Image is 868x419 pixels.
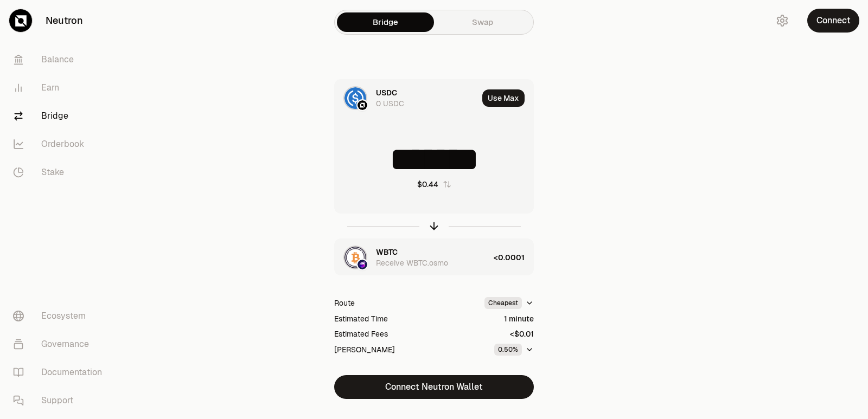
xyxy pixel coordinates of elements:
div: 0 USDC [376,98,404,109]
a: Orderbook [4,130,117,158]
a: Bridge [4,102,117,130]
div: [PERSON_NAME] [334,344,395,355]
a: Swap [434,12,531,32]
div: USDC LogoNeutron LogoUSDC0 USDC [335,80,478,117]
button: Cheapest [484,297,534,309]
button: Use Max [482,89,525,107]
div: Route [334,298,355,308]
div: <$0.01 [510,328,534,339]
div: <0.0001 [494,239,533,276]
div: Estimated Time [334,313,388,324]
img: WBTC.osmo Logo [344,247,366,268]
div: Estimated Fees [334,328,388,339]
button: WBTC.osmo LogoOsmosis LogoWBTCReceive WBTC.osmo<0.0001 [335,239,533,276]
a: Bridge [337,12,434,32]
a: Stake [4,158,117,186]
a: Governance [4,330,117,358]
button: $0.44 [417,179,451,190]
button: Connect [807,9,859,33]
div: 0.50% [494,344,522,356]
a: Balance [4,46,117,74]
a: Documentation [4,358,117,386]
div: WBTC [376,247,398,257]
button: Connect Neutron Wallet [334,375,534,399]
div: Cheapest [484,297,522,309]
div: 1 minute [504,313,534,324]
img: Osmosis Logo [358,260,367,269]
a: Ecosystem [4,302,117,330]
div: Receive WBTC.osmo [376,257,448,268]
div: USDC [376,87,397,98]
img: Neutron Logo [358,100,367,110]
img: USDC Logo [344,87,366,109]
button: 0.50% [494,344,534,356]
div: $0.44 [417,179,438,190]
a: Earn [4,74,117,102]
a: Support [4,386,117,415]
div: WBTC.osmo LogoOsmosis LogoWBTCReceive WBTC.osmo [335,239,489,276]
